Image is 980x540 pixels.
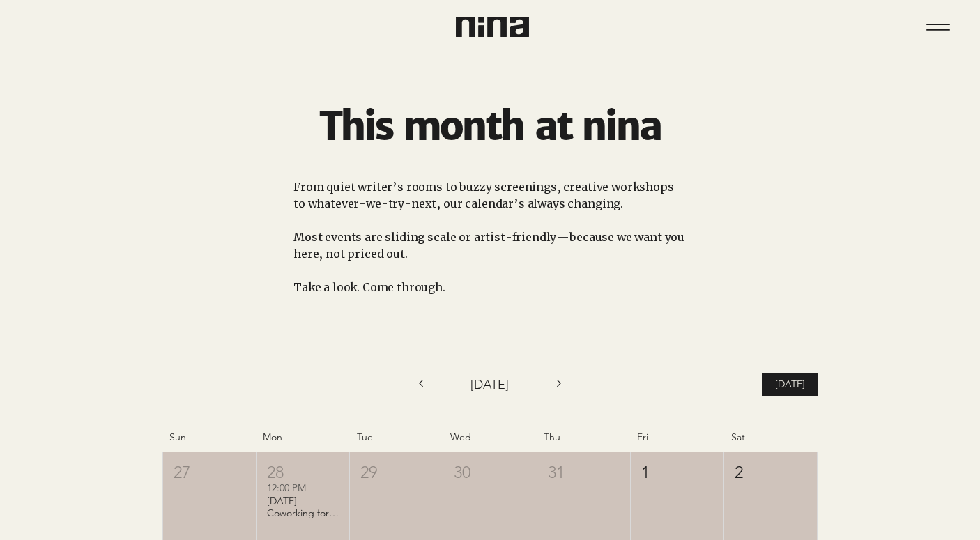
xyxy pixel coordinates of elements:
div: 30 [454,461,526,484]
div: 1 [641,461,713,484]
p: Take a look. Come through. [293,279,687,295]
div: Sun [162,431,256,445]
button: Previous month [411,373,430,396]
button: Menu [917,6,959,48]
div: Fri [630,431,723,445]
button: Next month [550,373,569,396]
span: This month at nina [319,102,661,151]
img: Nina Logo CMYK_Charcoal.png [456,17,529,37]
div: [DATE] Coworking for Writers [267,495,339,519]
div: [DATE] [430,376,551,394]
button: [DATE] [762,373,818,396]
div: 27 [174,461,245,484]
div: Mon [256,431,349,445]
div: 2 [735,461,806,484]
div: Thu [537,431,630,445]
div: 12:00 PM [267,481,339,495]
nav: Site [917,6,959,48]
div: Tue [350,431,443,445]
div: 29 [360,461,432,484]
div: Wed [443,431,537,445]
div: Sat [724,431,818,445]
p: From quiet writer’s rooms to buzzy screenings, creative workshops to whatever-we-try-next, our ca... [293,178,687,212]
p: Most events are sliding scale or artist-friendly—because we want you here, not priced out. [293,229,687,262]
div: 28 [267,461,339,484]
div: 31 [548,461,620,484]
